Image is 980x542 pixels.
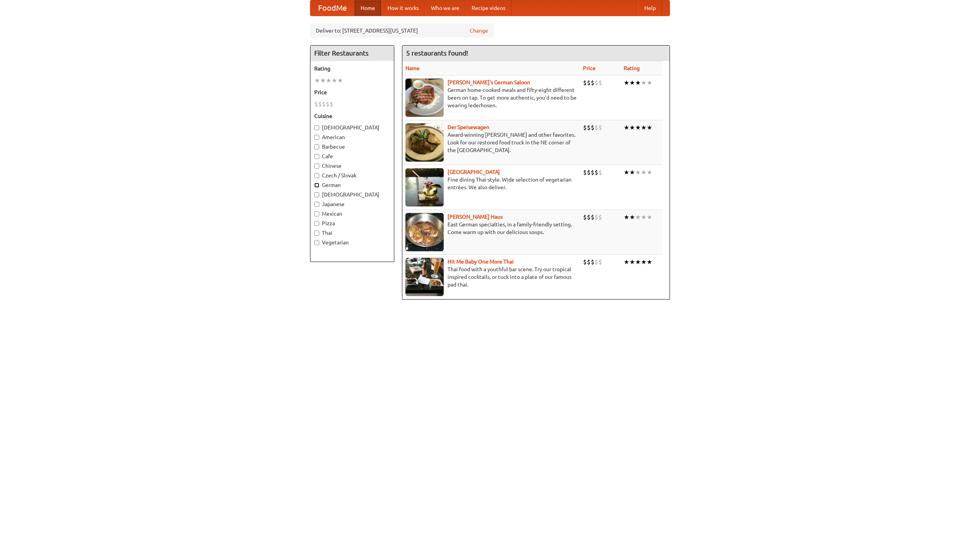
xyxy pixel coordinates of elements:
label: German [314,181,390,189]
a: Home [354,0,381,16]
li: ★ [635,213,641,221]
ng-pluralize: 5 restaurants found! [406,49,468,57]
h5: Rating [314,65,390,72]
label: Chinese [314,162,390,170]
li: $ [591,258,595,266]
li: ★ [641,168,647,177]
li: $ [583,258,587,266]
input: Thai [314,231,319,236]
input: Chinese [314,164,319,169]
img: satay.jpg [405,168,444,206]
a: [PERSON_NAME] Haus [448,214,503,220]
li: $ [587,213,591,221]
label: Thai [314,229,390,237]
input: [DEMOGRAPHIC_DATA] [314,192,319,197]
li: ★ [624,213,629,221]
input: German [314,183,319,188]
h5: Cuisine [314,112,390,120]
p: East German specialties, in a family-friendly setting. Come warm up with our delicious soups. [405,221,577,236]
li: ★ [635,79,641,87]
li: ★ [647,79,652,87]
li: ★ [641,123,647,132]
p: German home-cooked meals and fifty-eight different beers on tap. To get more authentic, you'd nee... [405,86,577,109]
li: $ [591,168,595,177]
label: [DEMOGRAPHIC_DATA] [314,124,390,131]
li: $ [583,79,587,87]
li: ★ [641,258,647,266]
div: Deliver to: [STREET_ADDRESS][US_STATE] [310,24,494,38]
li: $ [583,213,587,221]
label: Barbecue [314,143,390,151]
a: FoodMe [310,0,354,16]
li: $ [598,168,602,177]
li: $ [587,258,591,266]
a: Rating [624,65,640,71]
li: ★ [635,258,641,266]
li: ★ [629,258,635,266]
li: $ [314,100,318,108]
li: ★ [337,76,343,85]
li: $ [330,100,333,108]
img: esthers.jpg [405,79,444,117]
li: ★ [624,258,629,266]
li: $ [583,123,587,132]
label: [DEMOGRAPHIC_DATA] [314,191,390,198]
h5: Price [314,88,390,96]
b: [PERSON_NAME]'s German Saloon [448,79,530,85]
label: Vegetarian [314,239,390,246]
li: $ [598,213,602,221]
li: ★ [647,168,652,177]
input: [DEMOGRAPHIC_DATA] [314,125,319,130]
h4: Filter Restaurants [310,46,394,61]
p: Award-winning [PERSON_NAME] and other favorites. Look for our restored food truck in the NE corne... [405,131,577,154]
a: Who we are [425,0,465,16]
li: ★ [320,76,326,85]
li: ★ [647,213,652,221]
a: [GEOGRAPHIC_DATA] [448,169,500,175]
label: American [314,133,390,141]
li: $ [587,168,591,177]
a: Hit Me Baby One More Thai [448,259,514,265]
b: Der Speisewagen [448,124,489,130]
label: Czech / Slovak [314,172,390,179]
label: Japanese [314,200,390,208]
input: Pizza [314,221,319,226]
li: ★ [641,79,647,87]
li: $ [318,100,322,108]
li: ★ [624,123,629,132]
label: Mexican [314,210,390,218]
li: $ [587,123,591,132]
li: ★ [647,123,652,132]
li: $ [595,258,598,266]
li: $ [583,168,587,177]
a: Change [470,27,488,34]
li: $ [591,213,595,221]
li: $ [595,79,598,87]
a: Price [583,65,596,71]
p: Fine dining Thai-style. Wide selection of vegetarian entrées. We also deliver. [405,176,577,191]
li: ★ [629,79,635,87]
input: Japanese [314,202,319,207]
li: ★ [635,168,641,177]
li: $ [322,100,326,108]
img: babythai.jpg [405,258,444,296]
li: $ [598,79,602,87]
li: ★ [326,76,332,85]
img: kohlhaus.jpg [405,213,444,251]
input: Mexican [314,211,319,216]
a: How it works [381,0,425,16]
p: Thai food with a youthful bar scene. Try our tropical inspired cocktails, or tuck into a plate of... [405,265,577,288]
li: ★ [624,168,629,177]
li: ★ [314,76,320,85]
li: ★ [332,76,337,85]
input: Cafe [314,154,319,159]
input: Barbecue [314,144,319,149]
li: ★ [647,258,652,266]
li: ★ [629,168,635,177]
li: $ [598,123,602,132]
input: American [314,135,319,140]
li: $ [595,213,598,221]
